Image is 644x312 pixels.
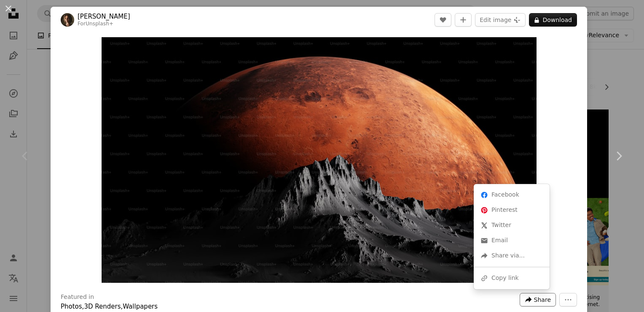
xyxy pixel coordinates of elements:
[477,187,546,203] a: Share on Facebook
[520,293,556,307] button: Share this image
[477,218,546,233] a: Share on Twitter
[474,184,550,289] div: Share this image
[477,248,546,263] div: Share via...
[477,271,546,286] div: Copy link
[534,293,551,306] span: Share
[477,203,546,218] a: Share on Pinterest
[477,233,546,248] a: Share over email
